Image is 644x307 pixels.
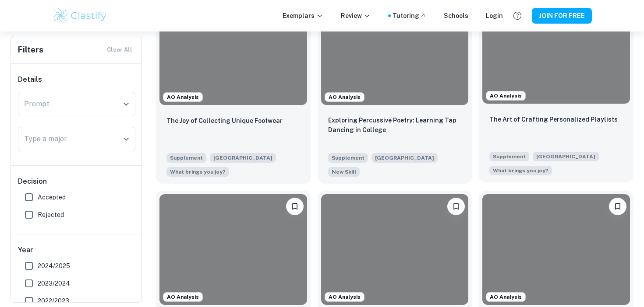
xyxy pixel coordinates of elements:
p: The Joy of Collecting Unique Footwear [166,116,283,126]
span: Supplement [166,153,206,163]
span: Rejected [38,210,64,220]
img: Clastify logo [52,7,108,24]
span: AO Analysis [325,293,364,301]
button: JOIN FOR FREE [532,8,592,24]
span: AO Analysis [486,293,525,301]
span: AO Analysis [163,93,202,101]
p: Exploring Percussive Poetry: Learning Tap Dancing in College [328,115,462,135]
span: New Skill [332,168,356,176]
button: Please log in to bookmark exemplars [286,198,304,215]
span: AO Analysis [486,92,525,100]
span: What brings you joy? [489,165,552,175]
a: Tutoring [393,11,426,21]
button: Help and Feedback [510,8,525,23]
span: 2024/2025 [38,261,70,271]
span: Accepted [38,192,66,202]
span: AO Analysis [163,293,202,301]
span: AO Analysis [325,93,364,101]
span: Supplement [328,153,368,163]
a: Schools [444,11,468,21]
span: What brings you joy? [493,167,548,174]
a: Login [486,11,503,21]
span: What brings you joy? [166,166,229,177]
span: 2022/2023 [38,296,69,306]
button: Please log in to bookmark exemplars [447,198,465,215]
h6: Details [18,74,135,85]
p: Exemplars [283,11,323,21]
span: 2023/2024 [38,279,70,288]
span: What is a new skill you would like to learn in college? [328,166,360,177]
button: Open [120,133,132,145]
span: [GEOGRAPHIC_DATA] [210,153,276,163]
p: Review [341,11,371,21]
span: What brings you joy? [170,168,226,176]
h6: Decision [18,176,135,187]
span: [GEOGRAPHIC_DATA] [533,152,599,161]
p: The Art of Crafting Personalized Playlists [489,115,618,124]
h6: Year [18,245,135,255]
span: [GEOGRAPHIC_DATA] [372,153,438,163]
h6: Filters [18,44,43,56]
button: Please log in to bookmark exemplars [609,198,626,215]
button: Open [120,98,132,110]
span: Supplement [489,152,529,161]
